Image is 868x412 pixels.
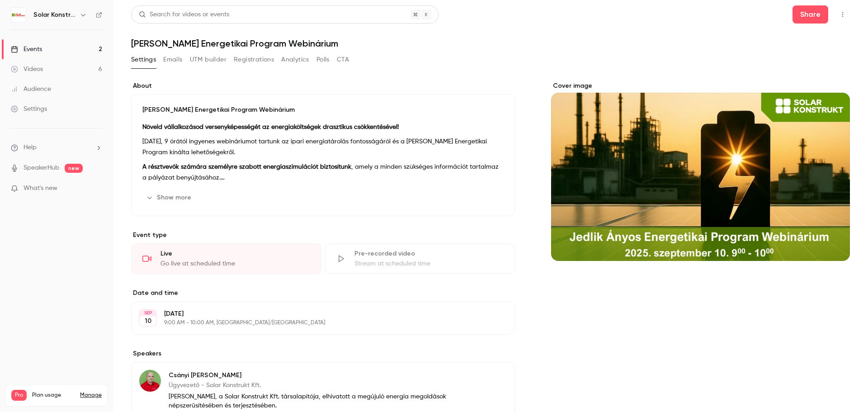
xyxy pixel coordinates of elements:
div: Events [11,45,42,54]
p: Csányi [PERSON_NAME] [169,371,456,380]
button: Registrations [234,52,274,67]
button: Settings [131,52,156,67]
p: Ügyvezető - Solar Konstrukt Kft. [169,381,456,390]
div: Pre-recorded video [354,249,504,258]
div: LiveGo live at scheduled time [131,243,321,274]
section: Cover image [551,81,850,261]
label: Cover image [551,81,850,90]
h1: [PERSON_NAME] Energetikai Program Webinárium [131,38,850,49]
p: [PERSON_NAME], a Solar Konstrukt Kft. társalapítója, elhivatott a megújuló energia megoldások nép... [169,392,456,410]
label: Speakers [131,349,515,358]
div: Stream at scheduled time [354,259,504,268]
img: Csányi Gábor [139,370,161,392]
button: Show more [142,190,197,205]
span: What's new [24,184,57,193]
span: Help [24,143,37,152]
button: UTM builder [190,52,226,67]
span: Plan usage [32,392,75,399]
button: CTA [337,52,349,67]
button: Share [793,5,828,24]
h6: Solar Konstrukt Kft. [33,10,76,19]
div: Live [160,249,310,258]
div: Search for videos or events [139,10,229,19]
strong: Növeld vállalkozásod versenyképességét az energiaköltségek drasztikus csökkentésével! [142,124,399,130]
div: Audience [11,85,51,94]
p: 9:00 AM - 10:00 AM, [GEOGRAPHIC_DATA]/[GEOGRAPHIC_DATA] [164,319,467,327]
button: Polls [316,52,330,67]
p: [DATE] [164,309,467,318]
div: Videos [11,65,43,74]
p: 10 [145,317,151,326]
img: Solar Konstrukt Kft. [11,8,26,22]
label: About [131,81,515,90]
a: SpeakerHub [24,163,59,173]
button: Emails [163,52,182,67]
span: new [65,164,83,173]
div: Settings [11,104,47,114]
p: [DATE], 9 órától ingyenes webináriumot tartunk az ipari energiatárolás fontosságáról és a [PERSON... [142,136,504,158]
strong: A résztvevők számára személyre szabott energiaszimulációt biztosítunk [142,164,351,170]
div: SEP [140,310,156,316]
p: [PERSON_NAME] Energetikai Program Webinárium [142,105,504,114]
li: help-dropdown-opener [11,143,102,152]
div: Go live at scheduled time [160,259,310,268]
p: Event type [131,231,515,240]
button: Analytics [281,52,309,67]
p: , amely a minden szükséges információt tartalmaz a pályázat benyújtásához. [142,161,504,183]
label: Date and time [131,289,515,298]
span: Pro [11,390,27,401]
div: Pre-recorded videoStream at scheduled time [325,243,515,274]
a: Manage [80,392,102,399]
